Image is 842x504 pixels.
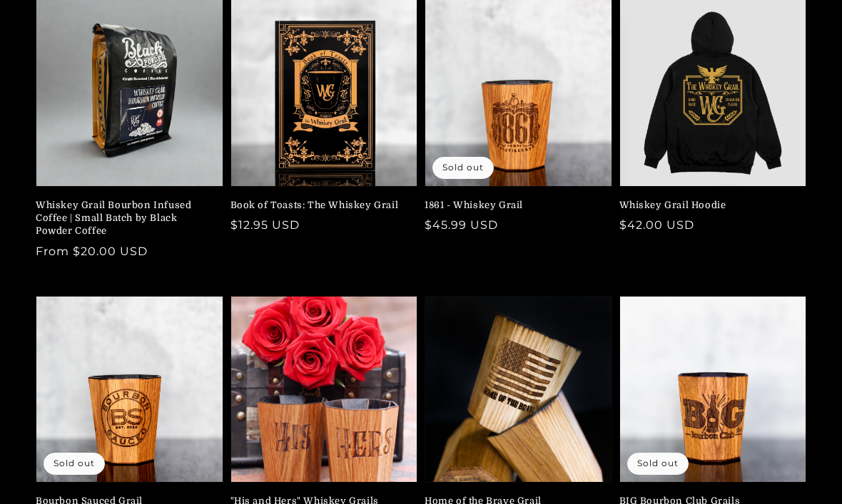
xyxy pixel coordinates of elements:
a: 1861 - Whiskey Grail [425,199,604,212]
a: Whiskey Grail Hoodie [619,199,798,212]
a: Whiskey Grail Bourbon Infused Coffee | Small Batch by Black Powder Coffee [36,199,215,238]
a: Book of Toasts: The Whiskey Grail [230,199,410,212]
